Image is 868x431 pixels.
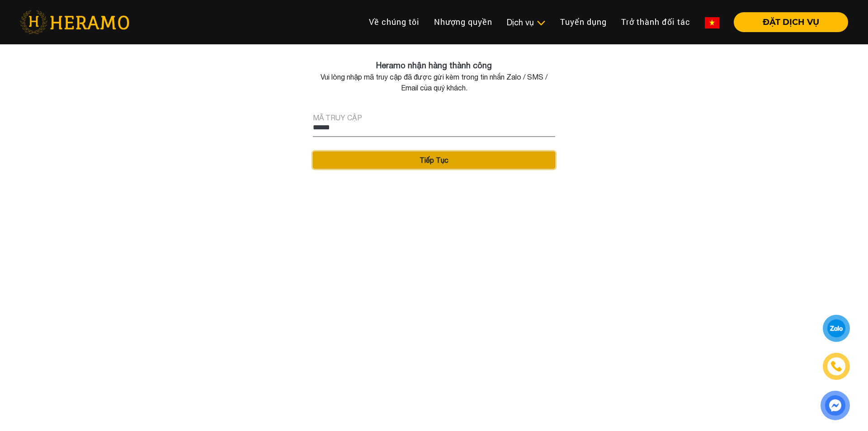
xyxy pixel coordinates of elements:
[705,17,719,28] img: vn-flag.png
[313,152,555,169] button: Tiếp Tục
[726,18,848,26] a: ĐẶT DỊCH VỤ
[313,112,362,123] label: MÃ TRUY CẬP
[536,19,546,28] img: subToggleIcon
[830,360,843,373] img: phone-icon
[427,12,500,32] a: Nhượng quyền
[20,10,129,34] img: heramo-logo.png
[362,12,427,32] a: Về chúng tôi
[553,12,614,32] a: Tuyển dụng
[824,354,849,379] a: phone-icon
[614,12,698,32] a: Trở thành đối tác
[298,71,570,93] div: Vui lòng nhập mã truy cập đã được gửi kèm trong tin nhắn Zalo / SMS / Email của quý khách.
[298,59,570,71] div: Heramo nhận hàng thành công
[734,12,848,32] button: ĐẶT DỊCH VỤ
[507,16,546,28] div: Dịch vụ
